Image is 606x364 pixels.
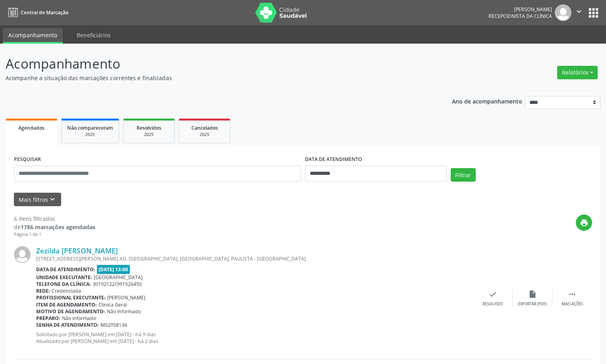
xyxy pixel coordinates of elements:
span: M02958134 [100,322,127,328]
button: apps [587,6,600,20]
span: Não compareceram [67,125,113,131]
img: img [555,4,571,21]
button: Mais filtroskeyboard_arrow_down [14,193,61,207]
span: Não informado [62,315,96,322]
div: 2025 [185,132,224,138]
a: Zezilda [PERSON_NAME] [36,246,118,255]
b: Senha de atendimento: [36,322,99,328]
p: Solicitado por [PERSON_NAME] em [DATE] - há 9 dias Atualizado por [PERSON_NAME] em [DATE] - há 2 ... [36,331,473,345]
span: [PERSON_NAME] [107,294,145,301]
div: [STREET_ADDRESS][PERSON_NAME] AD. [GEOGRAPHIC_DATA], [GEOGRAPHIC_DATA], PAULISTA - [GEOGRAPHIC_DATA] [36,255,473,262]
span: Central de Marcação [21,9,68,16]
div: Mais ações [562,301,583,307]
strong: 1786 marcações agendadas [21,223,95,231]
img: img [14,246,31,263]
div: 2025 [67,132,113,138]
button: print [576,215,592,231]
span: Cancelados [191,125,218,131]
div: Exportar (PDF) [518,301,547,307]
b: Profissional executante: [36,294,106,301]
button:  [571,4,587,21]
button: Relatórios [557,66,598,79]
div: de [14,223,95,231]
span: Clinica Geral [98,301,127,308]
span: Não informado [107,308,141,315]
label: PESQUISAR [14,153,41,166]
i: insert_drive_file [528,290,537,299]
span: Credenciada [52,287,81,294]
p: Acompanhamento [6,54,422,74]
i: print [580,218,589,227]
b: Data de atendimento: [36,266,95,273]
b: Preparo: [36,315,60,322]
button: Filtrar [451,168,476,182]
i:  [575,7,583,16]
div: Resolvido [482,301,503,307]
label: DATA DE ATENDIMENTO [305,153,362,166]
div: 6 itens filtrados [14,215,95,223]
a: Beneficiários [71,28,116,42]
div: [PERSON_NAME] [488,6,552,13]
span: 30192122/991526450 [93,281,142,287]
i: keyboard_arrow_down [48,195,57,204]
i:  [568,290,577,299]
b: Telefone da clínica: [36,281,91,287]
a: Acompanhamento [3,28,63,44]
p: Ano de acompanhamento [452,96,522,106]
div: Página 1 de 1 [14,231,95,238]
p: Acompanhe a situação das marcações correntes e finalizadas [6,74,422,82]
a: Central de Marcação [6,6,68,19]
span: [GEOGRAPHIC_DATA] [94,274,143,281]
b: Rede: [36,287,50,294]
span: Resolvidos [137,125,161,131]
span: [DATE] 13:00 [97,265,130,274]
b: Item de agendamento: [36,301,97,308]
b: Unidade executante: [36,274,92,281]
div: 2025 [129,132,169,138]
i: check [488,290,497,299]
span: Agendados [18,125,44,131]
b: Motivo de agendamento: [36,308,105,315]
span: Recepcionista da clínica [488,13,552,19]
